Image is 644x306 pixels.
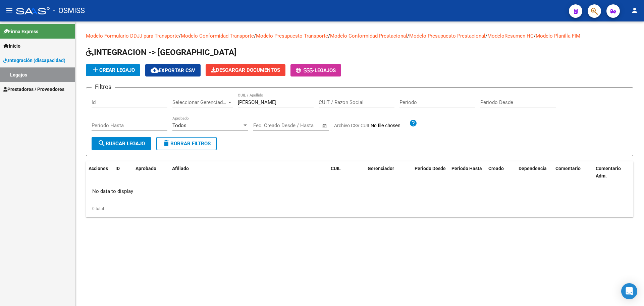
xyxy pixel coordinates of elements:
[451,166,482,171] span: Periodo Hasta
[631,6,639,14] mat-icon: person
[516,161,553,184] datatable-header-cell: Dependencia
[3,42,20,50] span: Inicio
[449,161,486,184] datatable-header-cell: Periodo Hasta
[415,166,446,171] span: Periodo Desde
[3,86,64,93] span: Prestadores / Proveedores
[133,161,160,184] datatable-header-cell: Aprobado
[86,200,633,217] div: 0 total
[315,67,336,73] span: Legajos
[211,67,280,73] span: Descargar Documentos
[328,161,365,184] datatable-header-cell: CUIL
[115,166,120,171] span: ID
[256,33,328,39] a: Modelo Presupuesto Transporte
[91,67,135,73] span: Crear Legajo
[136,166,156,171] span: Aprobado
[486,161,516,184] datatable-header-cell: Creado
[596,166,621,179] span: Comentario Adm.
[86,48,236,57] span: INTEGRACION -> [GEOGRAPHIC_DATA]
[169,161,328,184] datatable-header-cell: Afiliado
[519,166,547,171] span: Dependencia
[330,33,407,39] a: Modelo Conformidad Prestacional
[98,141,145,147] span: Buscar Legajo
[553,161,593,184] datatable-header-cell: Comentario
[296,67,315,73] span: -
[253,122,280,129] input: Fecha inicio
[151,67,195,73] span: Exportar CSV
[371,123,409,129] input: Archivo CSV CUIL
[488,166,504,171] span: Creado
[409,33,485,39] a: Modelo Presupuesto Prestacional
[92,137,151,150] button: Buscar Legajo
[162,139,170,147] mat-icon: delete
[89,166,108,171] span: Acciones
[172,122,186,129] span: Todos
[555,166,581,171] span: Comentario
[162,141,211,147] span: Borrar Filtros
[53,3,85,18] span: - OSMISS
[181,33,254,39] a: Modelo Conformidad Transporte
[92,82,115,92] h3: Filtros
[412,161,449,184] datatable-header-cell: Periodo Desde
[365,161,412,184] datatable-header-cell: Gerenciador
[536,33,580,39] a: Modelo Planilla FIM
[145,64,201,76] button: Exportar CSV
[334,123,371,128] span: Archivo CSV CUIL
[621,283,637,299] div: Open Intercom Messenger
[593,161,633,184] datatable-header-cell: Comentario Adm.
[286,122,319,129] input: Fecha fin
[86,33,179,39] a: Modelo Formulario DDJJ para Transporte
[487,33,534,39] a: ModeloResumen HC
[172,166,189,171] span: Afiliado
[91,66,99,74] mat-icon: add
[3,28,38,35] span: Firma Express
[3,57,65,64] span: Integración (discapacidad)
[113,161,133,184] datatable-header-cell: ID
[86,64,140,76] button: Crear Legajo
[206,64,285,76] button: Descargar Documentos
[290,64,341,76] button: -Legajos
[368,166,394,171] span: Gerenciador
[86,32,633,217] div: / / / / / /
[86,161,113,184] datatable-header-cell: Acciones
[151,66,159,74] mat-icon: cloud_download
[331,166,341,171] span: CUIL
[321,122,329,130] button: Open calendar
[409,119,417,127] mat-icon: help
[156,137,217,150] button: Borrar Filtros
[172,99,227,105] span: Seleccionar Gerenciador
[98,139,106,147] mat-icon: search
[5,6,13,14] mat-icon: menu
[86,183,633,200] div: No data to display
